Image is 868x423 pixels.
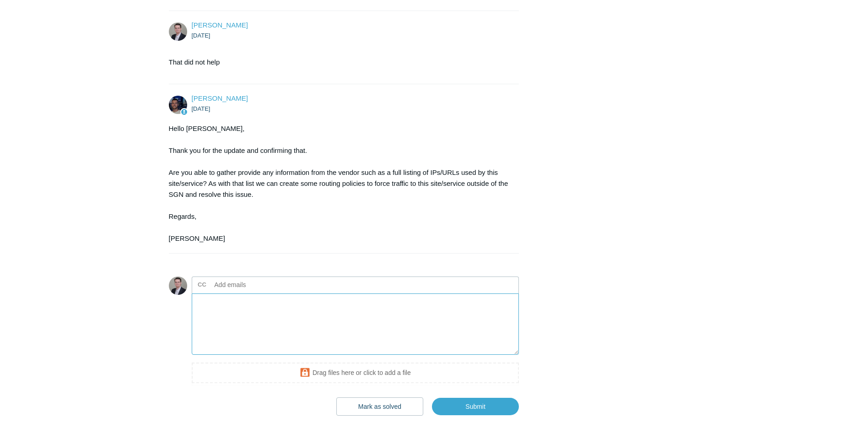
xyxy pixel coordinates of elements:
span: Thomas Webb [192,21,248,29]
a: [PERSON_NAME] [192,94,248,102]
time: 09/19/2025, 09:57 [192,32,210,39]
time: 09/19/2025, 11:38 [192,105,210,112]
button: Mark as solved [336,397,423,416]
div: Hello [PERSON_NAME], Thank you for the update and confirming that. Are you able to gather provide... [169,123,510,244]
textarea: Add your reply [192,293,519,355]
input: Add emails [211,278,309,292]
p: That did not help [169,57,510,68]
a: [PERSON_NAME] [192,21,248,29]
label: CC [198,278,206,292]
span: Connor Davis [192,94,248,102]
input: Submit [432,398,519,415]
